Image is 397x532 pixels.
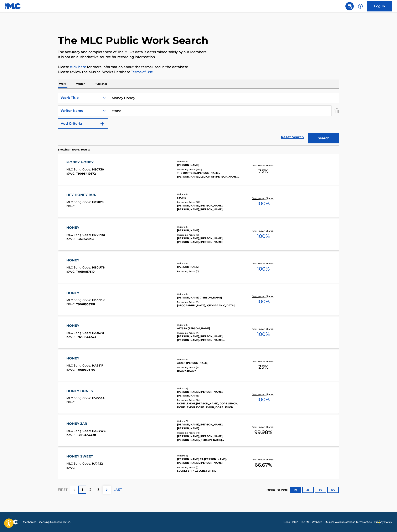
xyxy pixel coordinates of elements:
button: 10 [290,487,301,493]
a: Need Help? [283,520,298,524]
span: T3031434438 [76,433,96,437]
div: ALYSSA [PERSON_NAME] [177,327,240,330]
div: Writers ( 3 ) [177,420,240,423]
div: Writers ( 1 ) [177,262,240,265]
button: 50 [315,487,326,493]
span: ISWC : [66,400,76,404]
span: 75 % [258,167,268,175]
img: MLC Logo [5,3,21,9]
span: MLC Song Code : [66,200,92,204]
div: HONEY [66,291,105,296]
p: Total Known Shares: [252,327,274,331]
a: Terms of Use [130,70,153,74]
span: T0619303160 [76,368,95,372]
a: Log In [367,1,392,11]
a: Musical Works Database Terms of Use [325,520,372,524]
p: LAST [113,487,122,492]
img: 9d2ae6d4665cec9f34b9.svg [100,121,105,126]
div: Help [356,2,365,10]
span: HA1422 [92,462,103,465]
a: HONEY BONESMLC Song Code:HV8OJAISWC:Writers (3)[PERSON_NAME], [PERSON_NAME], [PERSON_NAME]Recordi... [58,382,339,414]
p: Total Known Shares: [252,295,274,298]
a: Reset Search [279,133,306,142]
div: Recording Artists ( 42 ) [177,201,240,204]
p: Results Per Page: [265,488,289,492]
span: HA357B [92,331,104,335]
span: ISWC : [66,204,76,208]
div: Recording Artists ( 10 ) [177,431,240,434]
h1: The MLC Public Work Search [58,34,208,47]
a: HONEYMLC Song Code:HB6EBKISWC:T9061503751Writers (1)[PERSON_NAME] [PERSON_NAME]Recording Artists ... [58,284,339,316]
div: Writers ( 1 ) [177,323,240,327]
p: Total Known Shares: [252,393,274,396]
p: 3 [98,487,99,492]
p: 2 [89,487,91,492]
div: HONEY [66,225,105,230]
p: Total Known Shares: [252,360,274,363]
a: HONEYMLC Song Code:HB0UT8ISWC:T0610817510Writers (1)[PERSON_NAME]Recording Artists (0)Total Known... [58,252,339,283]
div: BABEY, BABEY [177,369,240,373]
a: Privacy Policy [374,520,392,524]
span: T3128522232 [76,237,94,241]
span: ISWC : [66,433,76,437]
div: Writers ( 1 ) [177,225,240,229]
span: MLC Song Code : [66,462,92,465]
span: Mechanical Licensing Collective © 2025 [23,520,71,524]
div: [PERSON_NAME], [PERSON_NAME], [PERSON_NAME], [PERSON_NAME], [PERSON_NAME] [177,334,240,342]
a: The MLC Website [300,520,322,524]
div: HONEY JAR [66,421,105,426]
div: SECRET SHINE,SECRET SHINE [177,469,240,473]
span: ISWC : [66,466,76,470]
div: MONEY HONEY [66,160,104,165]
a: click here [70,65,86,69]
button: 100 [327,487,339,493]
span: ISWC : [66,302,76,306]
span: MLC Song Code : [66,298,92,302]
a: HONEYMLC Song Code:HA9E1FISWC:T0619303160Writers (1)AIDEN [PERSON_NAME]Recording Artists (2)BABEY... [58,350,339,381]
div: DOPE LEMON, [PERSON_NAME], DOPE LEMON, DOPE LEMON, DOPE LEMON, DOPE LEMON [177,402,240,409]
div: Work Title [61,95,98,100]
div: Writers ( 1 ) [177,193,240,196]
span: 100 % [257,265,270,273]
div: Recording Artists ( 2 ) [177,301,240,304]
p: Publisher [93,80,108,88]
span: 100 % [257,331,270,338]
div: Writers ( 1 ) [177,293,240,296]
div: [PERSON_NAME] [177,163,240,167]
p: Please for more information about the terms used in the database. [58,65,339,70]
span: T0610817510 [76,270,95,273]
span: ISWC : [66,368,76,372]
span: H05029 [92,200,104,204]
span: HV8OJA [92,396,105,400]
div: [PERSON_NAME], [PERSON_NAME], [PERSON_NAME] [177,423,240,430]
div: [PERSON_NAME] CA [PERSON_NAME], [PERSON_NAME], [PERSON_NAME] [177,457,240,465]
a: HONEYMLC Song Code:HB0PRUISWC:T3128522232Writers (1)[PERSON_NAME]Recording Artists (4)[PERSON_NAM... [58,219,339,250]
div: Recording Artists ( 4 ) [177,233,240,236]
p: It is not an authoritative source for recording information. [58,55,339,60]
a: Public Search [345,2,354,10]
div: HONEY [66,258,105,263]
div: Writers ( 1 ) [177,160,240,163]
form: Search Form [58,93,339,145]
p: Total Known Shares: [252,262,274,265]
img: search [347,4,352,9]
span: ISWC : [66,237,76,241]
span: HB6EBK [92,298,105,302]
div: [PERSON_NAME], [PERSON_NAME], [PERSON_NAME],[PERSON_NAME] [PERSON_NAME], [PERSON_NAME], [PERSON_N... [177,434,240,442]
button: 25 [302,487,314,493]
span: 100 % [257,232,270,240]
p: Total Known Shares: [252,458,274,461]
div: HONEY SWEET [66,454,103,459]
div: HEY HONEY BUN [66,193,104,198]
span: 100 % [257,298,270,305]
p: Showing 1 - 10 of 67 results [58,148,90,152]
p: Work [58,80,67,88]
span: MLC Song Code : [66,396,92,400]
div: Drag [377,516,380,529]
div: Recording Artists ( 2 ) [177,366,240,369]
div: HONEY [66,323,104,328]
div: Writers ( 3 ) [177,454,240,457]
img: right [104,487,109,492]
div: Recording Artists ( 44 ) [177,399,240,402]
div: [PERSON_NAME] [177,229,240,232]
